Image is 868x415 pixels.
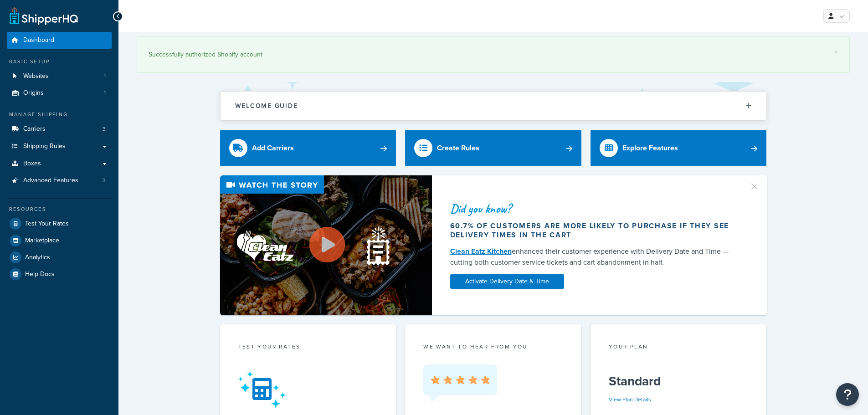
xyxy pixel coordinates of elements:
[7,172,112,189] a: Advanced Features3
[622,142,678,154] div: Explore Features
[7,85,112,102] a: Origins1
[7,205,112,213] div: Resources
[25,237,59,245] span: Marketplace
[23,72,49,80] span: Websites
[7,138,112,155] a: Shipping Rules
[23,143,66,150] span: Shipping Rules
[103,177,106,184] span: 3
[7,111,112,118] div: Manage Shipping
[23,89,44,97] span: Origins
[7,155,112,172] a: Boxes
[25,254,50,261] span: Analytics
[220,130,396,166] a: Add Carriers
[25,271,55,278] span: Help Docs
[609,343,749,353] div: Your Plan
[7,68,112,85] a: Websites1
[7,232,112,249] a: Marketplace
[23,36,54,44] span: Dashboard
[7,249,112,266] a: Analytics
[7,215,112,232] a: Test Your Rates
[7,85,112,102] li: Origins
[235,102,298,109] h2: Welcome Guide
[252,142,294,154] div: Add Carriers
[450,221,738,240] div: 60.7% of customers are more likely to purchase if they see delivery times in the cart
[104,89,106,97] span: 1
[7,121,112,138] li: Carriers
[7,121,112,138] a: Carriers3
[220,175,432,315] img: Video thumbnail
[103,125,106,133] span: 3
[149,48,838,61] div: Successfully authorized Shopify account
[405,130,581,166] a: Create Rules
[423,343,563,351] p: we want to hear from you
[238,343,378,353] div: Test your rates
[23,160,41,168] span: Boxes
[23,177,78,184] span: Advanced Features
[7,58,112,66] div: Basic Setup
[7,172,112,189] li: Advanced Features
[609,395,651,404] a: View Plan Details
[450,274,564,289] a: Activate Delivery Date & Time
[25,220,69,228] span: Test Your Rates
[23,125,46,133] span: Carriers
[7,266,112,282] a: Help Docs
[834,48,838,56] a: ×
[7,32,112,49] a: Dashboard
[591,130,767,166] a: Explore Features
[450,202,738,215] div: Did you know?
[450,246,738,268] div: enhanced their customer experience with Delivery Date and Time — cutting both customer service ti...
[104,72,106,80] span: 1
[437,142,479,154] div: Create Rules
[609,374,749,389] h5: Standard
[7,68,112,85] li: Websites
[836,383,859,406] button: Open Resource Center
[450,246,512,256] a: Clean Eatz Kitchen
[221,92,766,120] button: Welcome Guide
